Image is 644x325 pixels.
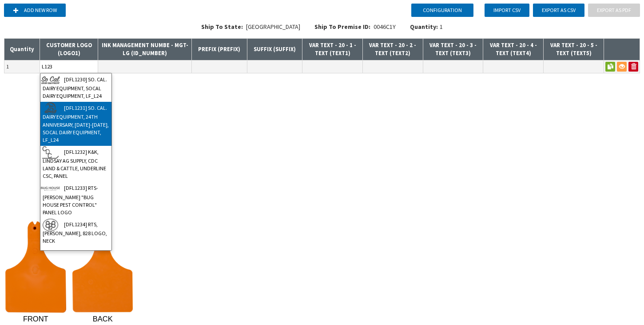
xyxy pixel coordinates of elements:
span: Ship To Premise ID: [314,23,370,31]
tspan: FRONT [23,315,48,323]
div: [DFL1234] RTS, [PERSON_NAME], 828 LOGO, NECK [40,218,111,247]
div: [DFL1231] SO. CAL. DAIRY EQUIPMENT, 24TH ANNIVERSARY, [DATE]-[DATE], SOCAL DAIRY EQUIPMENT, LF_L24 [40,102,111,146]
th: SUFFIX ( SUFFIX ) [247,39,302,60]
th: VAR TEXT - 20 - 5 - TEXT ( TEXT5 ) [544,39,604,60]
div: [DFL1233] RTS-[PERSON_NAME] "BUG HOUSE PEST CONTROL" PANEL LOGO [40,182,111,218]
div: [DFL1235] K&K, TRIANGLE SERUM, SPLIT W ARE, NECK LOGO, [PERSON_NAME] [40,247,111,283]
div: [DFL1230] SO. CAL. DAIRY EQUIPMENT, SOCAL DAIRY EQUIPMENT, LF_L24 [40,73,111,102]
th: VAR TEXT - 20 - 2 - TEXT ( TEXT2 ) [363,39,423,60]
th: CUSTOMER LOGO ( LOGO1 ) [40,39,98,60]
th: VAR TEXT - 20 - 4 - TEXT ( TEXT4 ) [483,39,544,60]
button: Add new row [4,4,66,17]
th: PREFIX ( PREFIX ) [192,39,247,60]
div: [GEOGRAPHIC_DATA] [194,22,307,36]
th: INK MANAGEMENT NUMBE - MGT-LG ( ID_NUMBER ) [98,39,192,60]
button: Export as CSV [533,4,584,17]
span: Ship To State: [201,23,243,31]
div: [DFL1232] K&K, LINDSAY AG SUPPLY, CDC LAND & CATTLE, UNDERLINE CSC, PANEL [40,146,111,182]
button: Import CSV [485,4,529,17]
th: VAR TEXT - 20 - 3 - TEXT ( TEXT3 ) [423,39,483,60]
button: Configuration [411,4,473,17]
span: Quantity: [410,23,438,31]
div: 1 [410,22,443,31]
th: Quantity [4,39,40,60]
th: VAR TEXT - 20 - 1 - TEXT ( TEXT1 ) [302,39,363,60]
div: 0046C1Y [307,22,403,36]
tspan: BACK [93,315,113,323]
